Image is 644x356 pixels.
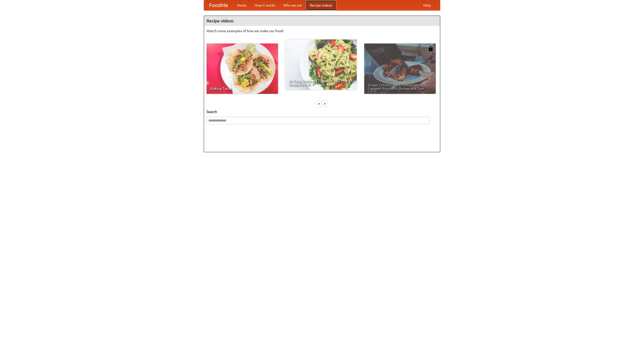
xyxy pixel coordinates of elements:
span: Making Tacos [210,87,274,90]
span: An Easy, Summery Tomato Pasta That's Ready for Fall [289,79,353,86]
a: Recipe videos [306,0,336,10]
a: Who we are [279,0,306,10]
a: Making Tacos [207,44,278,94]
h4: Recipe videos [204,16,440,26]
h5: Search [207,109,437,114]
a: An Easy, Summery Tomato Pasta That's Ready for Fall [285,39,357,90]
div: « [317,100,321,107]
div: » [323,100,327,107]
a: Home [233,0,251,10]
p: Watch some examples of how we make our food! [207,28,437,33]
a: Help [419,0,435,10]
a: FoodMe [204,0,233,10]
img: 483408.png [428,46,433,51]
a: How it works [251,0,279,10]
